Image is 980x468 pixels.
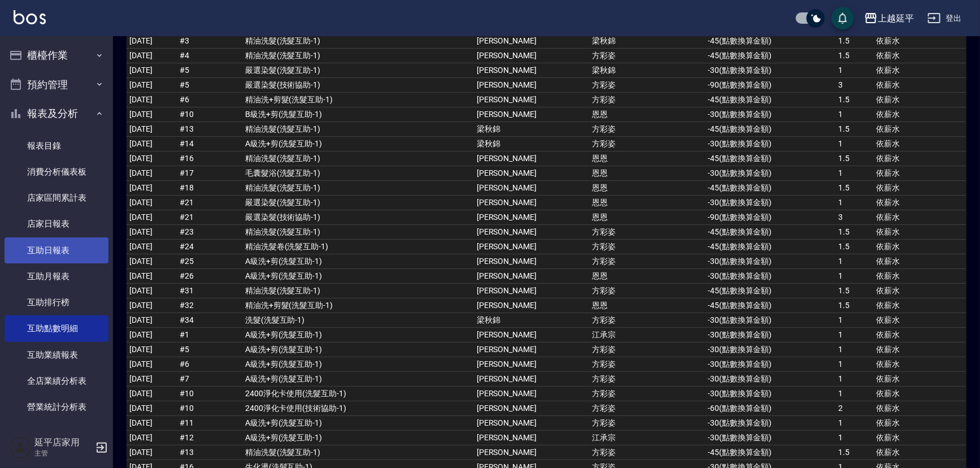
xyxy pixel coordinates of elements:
td: -45 ( 點數換算金額 ) [705,34,835,49]
td: [PERSON_NAME] [474,269,590,284]
td: [PERSON_NAME] [474,387,590,401]
td: [PERSON_NAME] [474,78,590,93]
td: [DATE] [127,416,177,431]
td: 江承宗 [590,328,705,343]
td: # 32 [177,298,242,313]
td: -45 ( 點數換算金額 ) [705,49,835,63]
td: 梁秋錦 [590,63,705,78]
td: [PERSON_NAME] [474,196,590,210]
td: 依薪水 [873,181,966,196]
td: 精油洗髮 ( 洗髮互助-1 ) [242,151,474,166]
td: 依薪水 [873,78,966,93]
td: # 11 [177,416,242,431]
td: -45 ( 點數換算金額 ) [705,284,835,298]
td: 洗髮 ( 洗髮互助-1 ) [242,313,474,328]
td: 依薪水 [873,240,966,254]
td: -30 ( 點數換算金額 ) [705,313,835,328]
button: 櫃檯作業 [5,41,108,70]
td: [DATE] [127,196,177,210]
td: # 6 [177,93,242,107]
td: # 14 [177,137,242,151]
td: -45 ( 點數換算金額 ) [705,93,835,107]
td: # 13 [177,122,242,137]
td: 方彩姿 [590,240,705,254]
td: 梁秋錦 [590,34,705,49]
td: 1.5 [835,181,873,196]
td: 1.5 [835,34,873,49]
td: 精油洗髮 ( 洗髮互助-1 ) [242,34,474,49]
img: Logo [14,10,46,24]
td: [PERSON_NAME] [474,181,590,196]
td: 1 [835,328,873,343]
a: 消費分析儀表板 [5,159,108,185]
td: 精油洗髮 ( 洗髮互助-1 ) [242,445,474,460]
td: [PERSON_NAME] [474,210,590,225]
td: [DATE] [127,63,177,78]
td: 精油洗髮 ( 洗髮互助-1 ) [242,225,474,240]
td: A級洗+剪 ( 洗髮互助-1 ) [242,269,474,284]
td: 依薪水 [873,387,966,401]
td: [PERSON_NAME] [474,225,590,240]
td: [DATE] [127,431,177,445]
td: A級洗+剪 ( 洗髮互助-1 ) [242,372,474,387]
td: [PERSON_NAME] [474,166,590,181]
a: 互助點數明細 [5,315,108,341]
td: [DATE] [127,78,177,93]
td: [PERSON_NAME] [474,401,590,416]
td: A級洗+剪 ( 洗髮互助-1 ) [242,254,474,269]
td: [PERSON_NAME] [474,372,590,387]
td: # 7 [177,372,242,387]
td: 梁秋錦 [474,122,590,137]
td: 恩恩 [590,166,705,181]
td: [DATE] [127,372,177,387]
td: 精油洗髮 ( 洗髮互助-1 ) [242,49,474,63]
td: 1.5 [835,122,873,137]
td: # 10 [177,401,242,416]
td: [PERSON_NAME] [474,416,590,431]
td: 方彩姿 [590,254,705,269]
td: # 13 [177,445,242,460]
td: # 5 [177,63,242,78]
td: 1.5 [835,151,873,166]
td: -90 ( 點數換算金額 ) [705,78,835,93]
td: -30 ( 點數換算金額 ) [705,372,835,387]
td: # 34 [177,313,242,328]
td: -90 ( 點數換算金額 ) [705,210,835,225]
td: 依薪水 [873,416,966,431]
td: 1.5 [835,284,873,298]
h5: 延平店家用 [34,437,92,448]
button: 報表及分析 [5,99,108,128]
td: [DATE] [127,343,177,357]
a: 店家日報表 [5,211,108,237]
td: [DATE] [127,240,177,254]
td: 恩恩 [590,269,705,284]
td: [PERSON_NAME] [474,343,590,357]
td: 依薪水 [873,313,966,328]
td: [DATE] [127,387,177,401]
td: 1 [835,343,873,357]
button: 登出 [923,8,966,29]
td: 精油洗髮 ( 洗髮互助-1 ) [242,122,474,137]
td: 1 [835,196,873,210]
td: 嚴選染髮 ( 洗髮互助-1 ) [242,63,474,78]
td: 梁秋錦 [474,137,590,151]
td: 方彩姿 [590,343,705,357]
td: 1 [835,107,873,122]
td: # 3 [177,34,242,49]
td: [DATE] [127,269,177,284]
td: [DATE] [127,328,177,343]
td: 1 [835,431,873,445]
td: [PERSON_NAME] [474,445,590,460]
td: 精油洗+剪髮 ( 洗髮互助-1 ) [242,298,474,313]
td: 毛囊髮浴 ( 洗髮互助-1 ) [242,166,474,181]
td: 依薪水 [873,137,966,151]
a: 營業統計分析表 [5,394,108,420]
button: 預約管理 [5,70,108,99]
td: [DATE] [127,225,177,240]
td: -45 ( 點數換算金額 ) [705,298,835,313]
td: -30 ( 點數換算金額 ) [705,166,835,181]
td: [DATE] [127,181,177,196]
td: [DATE] [127,107,177,122]
td: 1.5 [835,49,873,63]
td: -45 ( 點數換算金額 ) [705,181,835,196]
